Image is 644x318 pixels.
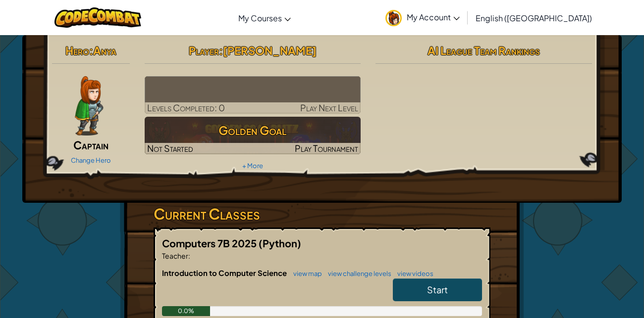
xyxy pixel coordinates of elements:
a: view map [288,270,322,277]
img: CodeCombat logo [54,7,141,28]
span: (Python) [259,237,301,249]
span: Not Started [147,142,193,154]
span: My Account [407,12,460,22]
span: AI League Team Rankings [428,44,540,57]
span: Levels Completed: 0 [147,102,225,113]
a: Change Hero [71,156,111,164]
span: Hero [65,44,89,57]
a: Golden GoalNot StartedPlay Tournament [145,117,361,154]
span: Computers 7B 2025 [162,237,259,249]
a: My Account [380,2,465,33]
img: avatar [385,10,402,26]
a: view challenge levels [323,270,391,277]
span: : [219,44,223,57]
a: view videos [392,270,433,277]
span: : [89,44,93,57]
span: : [188,251,190,260]
span: My Courses [238,13,282,23]
div: 0.0% [162,306,210,316]
img: Golden Goal [145,117,361,154]
span: Anya [93,44,116,57]
h3: Golden Goal [145,119,361,141]
a: + More [242,162,263,170]
span: Teacher [162,251,188,260]
span: Play Next Level [300,102,358,113]
span: Introduction to Computer Science [162,268,288,277]
span: Play Tournament [295,142,358,154]
span: Captain [73,138,108,152]
a: English ([GEOGRAPHIC_DATA]) [471,4,597,31]
img: captain-pose.png [75,76,103,136]
h3: Current Classes [154,203,490,225]
span: English ([GEOGRAPHIC_DATA]) [476,13,592,23]
a: Play Next Level [145,76,361,114]
span: Start [427,284,448,295]
span: Player [189,44,219,57]
span: [PERSON_NAME] [223,44,317,57]
a: My Courses [233,4,296,31]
